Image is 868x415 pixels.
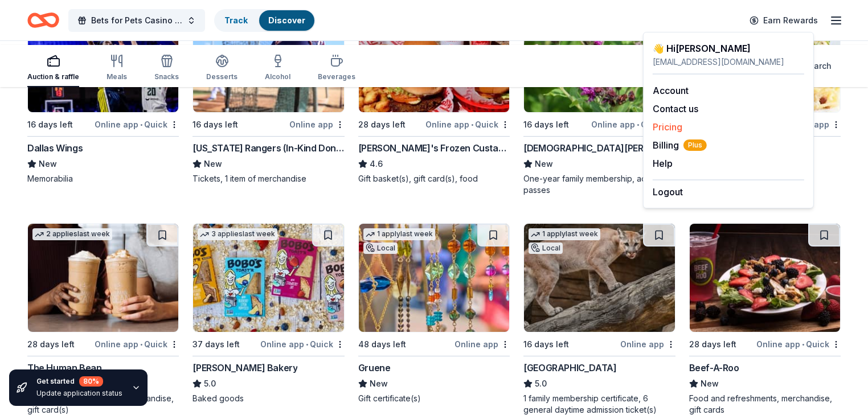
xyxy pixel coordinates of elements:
span: New [535,157,553,171]
div: [US_STATE] Rangers (In-Kind Donation) [193,141,344,155]
div: 3 applies last week [198,228,277,240]
div: [GEOGRAPHIC_DATA] [523,361,616,375]
div: Online app Quick [591,117,675,132]
span: • [637,120,639,129]
div: Auction & raffle [27,72,79,81]
button: Snacks [154,50,179,87]
span: New [370,377,388,391]
a: Earn Rewards [743,10,825,31]
button: Meals [107,50,127,87]
div: 16 days left [27,118,73,132]
img: Image for Bobo's Bakery [193,224,343,332]
div: Snacks [154,72,179,81]
div: Gruene [358,361,391,375]
button: BillingPlus [653,138,707,152]
div: Online app Quick [260,337,345,351]
div: Gift certificate(s) [358,393,510,404]
div: [PERSON_NAME]'s Frozen Custard & Steakburgers [358,141,510,155]
a: Discover [268,15,305,25]
span: • [140,120,142,129]
div: Online app Quick [425,117,510,132]
div: Gift basket(s), gift card(s), food [358,173,510,184]
a: Account [653,85,689,96]
div: 48 days left [358,338,406,351]
a: Image for Gruene1 applylast weekLocal48 days leftOnline appGrueneNewGift certificate(s) [358,223,510,404]
span: Plus [683,139,707,151]
img: Image for Houston Zoo [524,224,674,332]
div: 1 apply last week [529,228,600,240]
span: New [701,377,719,391]
span: Bets for Pets Casino Night [91,14,182,27]
div: Dallas Wings [27,141,83,155]
div: Online app Quick [756,337,841,351]
div: [PERSON_NAME] Bakery [193,361,297,375]
div: 2 applies last week [32,228,112,240]
span: 5.0 [204,377,216,391]
div: Desserts [206,72,238,81]
div: Online app Quick [95,117,179,132]
div: Online app [289,117,345,132]
a: Image for Lady Bird Johnson Wildflower CenterLocal16 days leftOnline app•Quick[DEMOGRAPHIC_DATA][... [523,3,675,196]
div: 16 days left [523,118,569,132]
div: Alcohol [265,72,290,81]
div: One-year family membership, admission passes [523,173,675,196]
span: Billing [653,138,707,152]
div: 28 days left [358,118,406,132]
a: Image for Bobo's Bakery3 applieslast week37 days leftOnline app•Quick[PERSON_NAME] Bakery5.0Baked... [193,223,344,404]
div: Online app [455,337,510,351]
span: 5.0 [535,377,547,391]
button: Beverages [318,50,355,87]
span: New [39,157,57,171]
a: Image for Texas Rangers (In-Kind Donation)16 days leftOnline app[US_STATE] Rangers (In-Kind Donat... [193,3,344,184]
div: Beverages [318,72,355,81]
div: [DEMOGRAPHIC_DATA][PERSON_NAME] Wildflower Center [523,141,675,155]
button: Bets for Pets Casino Night [68,9,205,32]
span: New [204,157,222,171]
a: Pricing [653,121,682,133]
span: • [802,340,804,349]
button: Logout [653,185,683,199]
div: Online app [620,337,675,351]
div: Beef-A-Roo [689,361,739,375]
a: Home [27,7,59,34]
div: Local [529,243,563,254]
button: Desserts [206,50,238,87]
a: Track [224,15,248,25]
div: Meals [107,72,127,81]
div: Baked goods [193,393,344,404]
div: Update application status [36,389,122,398]
div: 16 days left [193,118,238,132]
div: Get started [36,376,122,387]
div: Memorabilia [27,173,179,184]
div: 28 days left [27,338,75,351]
span: 4.6 [370,157,383,171]
div: 1 apply last week [363,228,435,240]
img: Image for The Human Bean [28,224,178,332]
img: Image for Beef-A-Roo [690,224,840,332]
div: Online app Quick [95,337,179,351]
div: 37 days left [193,338,240,351]
div: 28 days left [689,338,736,351]
button: Alcohol [265,50,290,87]
div: 👋 Hi [PERSON_NAME] [653,42,804,55]
button: TrackDiscover [214,9,316,32]
img: Image for Gruene [359,224,509,332]
span: • [140,340,142,349]
span: Search [804,59,832,73]
div: [EMAIL_ADDRESS][DOMAIN_NAME] [653,55,804,69]
button: Contact us [653,102,698,116]
a: Image for Freddy's Frozen Custard & Steakburgers7 applieslast week28 days leftOnline app•Quick[PE... [358,3,510,184]
div: Tickets, 1 item of merchandise [193,173,344,184]
span: • [306,340,308,349]
div: Local [363,243,398,254]
span: • [471,120,473,129]
div: 80 % [79,376,103,387]
button: Auction & raffle [27,50,79,87]
button: Help [653,157,673,170]
div: 16 days left [523,338,569,351]
a: Image for Dallas WingsLocal16 days leftOnline app•QuickDallas WingsNewMemorabilia [27,3,179,184]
